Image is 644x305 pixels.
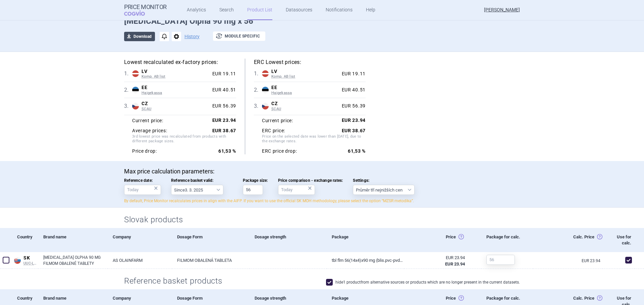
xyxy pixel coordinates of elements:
span: UUC-LP B [23,261,38,266]
img: Estonia [132,87,139,93]
span: 1 . [254,70,262,78]
span: Price on the selected date was lower than [DATE], due to the exchange rates. [262,134,366,145]
div: Price [404,228,481,252]
span: SCAU [142,107,210,111]
strong: EUR 23.94 [212,118,236,123]
span: EE [142,85,210,91]
img: Latvia [132,70,139,77]
div: × [308,184,312,192]
div: EUR 40.51 [339,87,366,93]
a: SKSKUUC-LP B [12,254,38,265]
a: Price MonitorCOGVIO [124,4,167,16]
strong: Current price: [262,118,293,123]
button: Module specific [213,31,265,41]
span: Komp. AB list [271,74,339,79]
p: By default, Price Monitor recalculates prices in align with the AIFP. If you want to use the offi... [124,198,520,204]
span: EE [271,85,339,91]
strong: EUR 23.94 [342,118,366,123]
input: Reference date:× [124,185,161,195]
div: Calc. Price [533,228,602,252]
div: Brand name [38,228,108,252]
div: EUR 56.39 [339,103,366,109]
span: Settings: [353,178,415,183]
a: [MEDICAL_DATA] OLPHA 90 MG FILMOM OBALENÉ TABLETY [43,254,108,266]
strong: ERC price drop: [262,148,297,154]
input: 56 [486,255,515,265]
span: 2 . [254,86,262,94]
select: Reference basket valid: [171,185,223,195]
div: Dosage Form [172,228,249,252]
div: Package [327,228,404,252]
span: LV [142,69,210,75]
input: Price comparison - exchange rates:× [278,185,315,195]
button: Download [124,32,155,41]
span: 2 . [124,86,132,94]
h2: Slovak products [124,214,520,225]
div: Use for calc. [602,228,635,252]
label: hide 1 product from alternative sources or products which are no longer present in the current da... [326,279,520,286]
strong: 61,53 % [218,148,236,154]
h5: Lowest recalculated ex-factory prices: [124,59,236,66]
strong: Average prices: [132,128,167,134]
span: 3rd lowest price was recalculated from products with different package sizes. [132,134,236,145]
span: Haigekassa [142,91,210,95]
span: SK [23,255,38,261]
span: Haigekassa [271,91,339,95]
div: Company [108,228,172,252]
img: Latvia [262,70,269,77]
img: Estonia [262,87,269,93]
strong: EUR 38.67 [212,128,236,133]
span: 3 . [124,102,132,110]
div: EUR 23.94 [409,255,465,261]
div: EUR 19.11 [339,71,366,77]
strong: Current price: [132,118,163,123]
span: Reference date: [124,178,161,183]
img: Slovakia [14,257,21,264]
div: EUR 56.39 [210,103,236,109]
a: AS OLAINFARM [108,252,172,269]
strong: EUR 23.94 [445,261,465,266]
strong: ERC price: [262,128,285,134]
select: Settings: [353,185,415,195]
span: COGVIO [124,10,154,16]
input: Package size: [243,185,263,195]
strong: EUR 38.67 [342,128,366,133]
span: LV [271,69,339,75]
p: Max price calculation parameters: [124,168,520,175]
span: Komp. AB list [142,74,210,79]
span: Price comparison - exchange rates: [278,178,343,183]
span: Reference basket valid: [171,178,233,183]
div: Dosage strength [250,228,327,252]
a: FILMOM OBALENÁ TABLETA [172,252,249,269]
strong: 61,53 % [348,148,366,154]
abbr: Ex-Factory bez DPH zo zdroja [409,255,465,267]
span: 3 . [254,102,262,110]
h5: ERC Lowest prices: [254,59,366,66]
span: CZ [271,101,339,107]
span: CZ [142,101,210,107]
div: × [154,184,158,192]
a: EUR 23.94 [582,259,602,263]
strong: Price drop: [132,148,157,154]
h2: Reference basket products [124,276,228,287]
span: 1 . [124,70,132,78]
h1: [MEDICAL_DATA] Olpha 90 mg x 56 [124,16,520,26]
span: SCAU [271,107,339,111]
div: Country [12,228,38,252]
strong: Price Monitor [124,4,167,10]
div: EUR 40.51 [210,87,236,93]
div: EUR 19.11 [210,71,236,77]
img: Czech Republic [262,103,269,109]
a: tbl flm 56(14x4)x90 mg (blis.PVC-PVDC/Al) [327,252,404,269]
img: Czech Republic [132,103,139,109]
span: Package size: [243,178,268,183]
button: History [184,34,200,39]
div: Package for calc. [481,228,533,252]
